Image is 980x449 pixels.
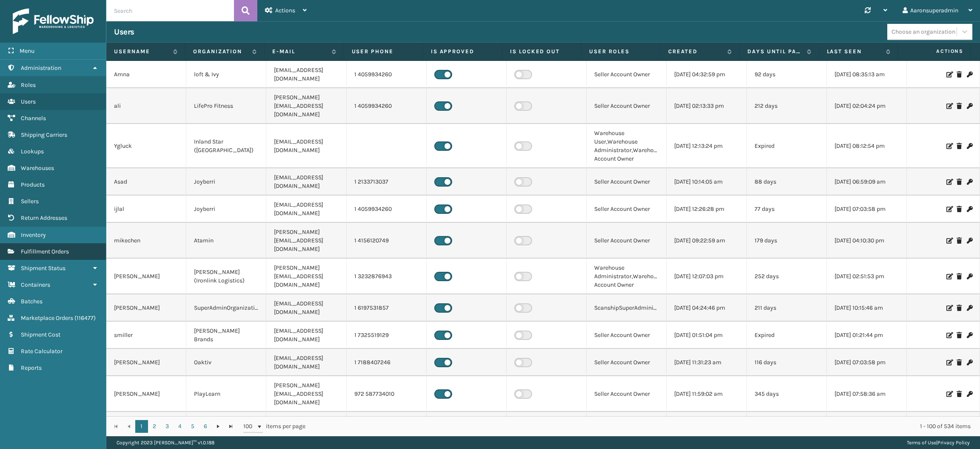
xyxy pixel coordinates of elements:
i: Change Password [967,206,972,212]
td: smiller [106,322,186,349]
td: [EMAIL_ADDRESS][DOMAIN_NAME] [266,294,346,322]
td: [PERSON_NAME] [106,376,186,412]
td: [DATE] 01:51:04 pm [667,322,746,349]
td: SuperAdminOrganization [186,294,266,322]
td: [PERSON_NAME][EMAIL_ADDRESS][DOMAIN_NAME] [266,223,346,259]
td: 1 6197531857 [347,294,427,322]
i: Delete [957,332,962,338]
td: 88 days [747,168,827,196]
td: [DATE] 12:26:28 pm [667,196,746,223]
a: Terms of Use [907,440,936,446]
td: [DATE] 10:15:46 am [827,294,907,322]
td: Expired [747,322,827,349]
span: Go to the last page [228,423,234,430]
td: Umair [106,412,186,448]
td: [PERSON_NAME] [106,349,186,376]
td: [PERSON_NAME] (Ironlink Logistics) [186,259,266,294]
td: Joyberri [186,168,266,196]
td: Warehouse User,Warehouse Administrator,Warehouse Account Owner [587,124,667,168]
td: [PERSON_NAME] Brands [186,322,266,349]
i: Delete [957,103,962,109]
span: Administration [21,64,61,72]
td: Joyberri [186,196,266,223]
td: LifePro Fitness [186,88,266,124]
td: ali [106,88,186,124]
td: [DATE] 11:59:02 am [667,376,746,412]
i: Change Password [967,360,972,366]
td: loft & Ivy [186,61,266,88]
i: Edit [946,206,952,212]
label: Created [668,48,723,55]
td: Inland Star ([GEOGRAPHIC_DATA]) [186,124,266,168]
span: Fulfillment Orders [21,248,69,255]
i: Edit [946,103,952,109]
td: 1 3232876943 [347,259,427,294]
td: Seller Account Owner [587,61,667,88]
i: Edit [946,238,952,244]
td: [DATE] 04:10:30 pm [827,223,907,259]
td: [DATE] 06:59:09 am [827,168,907,196]
span: Shipment Cost [21,331,60,338]
td: [DATE] 04:24:46 pm [667,294,746,322]
td: Ygluck [106,124,186,168]
span: Go to the next page [215,423,222,430]
i: Change Password [967,179,972,185]
td: [EMAIL_ADDRESS][DOMAIN_NAME] [266,168,346,196]
span: Warehouses [21,164,54,172]
i: Edit [946,305,952,311]
td: [DATE] 01:21:44 pm [827,322,907,349]
td: 212 days [747,88,827,124]
td: Seller Account Owner [587,412,667,448]
i: Edit [946,143,952,149]
td: 116 days [747,349,827,376]
td: Seller Account Owner [587,223,667,259]
span: Menu [20,47,34,55]
a: Go to the next page [212,420,225,433]
i: Edit [946,273,952,279]
span: ( 116477 ) [74,314,96,322]
i: Delete [957,238,962,244]
label: Organization [193,48,248,55]
td: [DATE] 11:31:23 am [667,349,746,376]
td: Amna [106,61,186,88]
i: Delete [957,360,962,366]
a: 6 [199,420,212,433]
td: Expired [747,124,827,168]
td: 179 days [747,223,827,259]
i: Edit [946,332,952,338]
i: Change Password [967,332,972,338]
i: Delete [957,273,962,279]
td: [DATE] 12:13:24 pm [667,124,746,168]
span: Roles [21,81,36,89]
span: Inventory [21,231,46,239]
td: [EMAIL_ADDRESS][DOMAIN_NAME] [266,196,346,223]
td: [DATE] 04:32:59 pm [667,61,746,88]
td: [DATE] 09:22:59 am [667,223,746,259]
td: 1 7188407246 [347,349,427,376]
td: 1 2133713037 [347,168,427,196]
td: Atamin [186,223,266,259]
td: Seller Account Owner [587,196,667,223]
i: Delete [957,179,962,185]
td: [DOMAIN_NAME][EMAIL_ADDRESS][DOMAIN_NAME] [266,412,346,448]
i: Edit [946,360,952,366]
span: Containers [21,281,50,288]
td: [PERSON_NAME] [106,294,186,322]
td: Seller Account Owner [587,349,667,376]
td: PlayLearn [186,376,266,412]
td: [DATE] 02:13:33 pm [667,88,746,124]
td: Seller Account Owner [587,88,667,124]
a: 4 [174,420,186,433]
span: Sellers [21,198,39,205]
i: Change Password [967,305,972,311]
td: Seller Account Owner [587,376,667,412]
span: Shipment Status [21,265,66,272]
label: User phone [352,48,415,55]
a: 3 [161,420,174,433]
label: Is Locked Out [510,48,573,55]
span: Reports [21,364,42,371]
p: Copyright 2023 [PERSON_NAME]™ v 1.0.188 [117,436,214,449]
i: Change Password [967,273,972,279]
td: mikechen [106,223,186,259]
td: [EMAIL_ADDRESS][DOMAIN_NAME] [266,322,346,349]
